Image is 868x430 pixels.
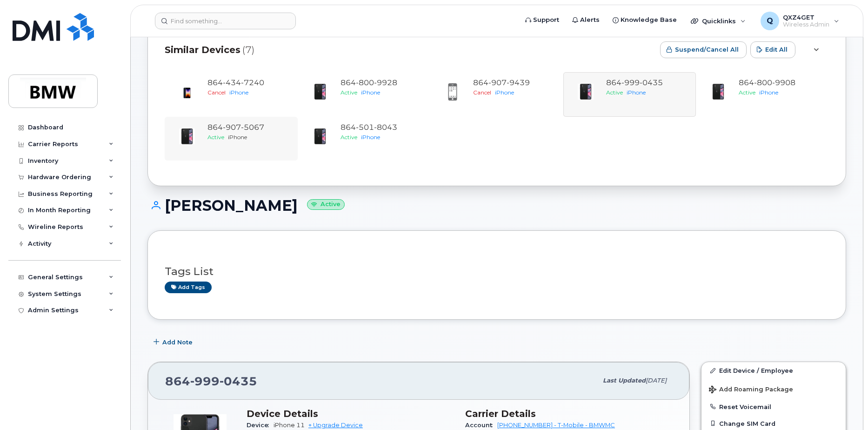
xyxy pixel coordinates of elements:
[701,398,846,415] button: Reset Voicemail
[473,78,530,87] span: 864
[207,89,226,96] span: Cancel
[646,377,667,384] span: [DATE]
[507,78,530,87] span: 9439
[709,82,728,101] img: iPhone_11.jpg
[739,89,755,96] span: Active
[495,89,514,96] span: iPhone
[465,422,497,429] span: Account
[374,78,397,87] span: 9928
[308,422,363,429] a: + Upgrade Device
[223,78,241,87] span: 434
[247,408,454,419] h3: Device Details
[701,78,823,110] a: 8648009908ActiveiPhone
[675,45,739,54] span: Suspend/Cancel All
[274,422,305,429] span: iPhone 11
[701,362,846,379] a: Edit Device / Employee
[465,408,673,419] h3: Carrier Details
[241,78,264,87] span: 7240
[767,15,773,27] span: Q
[709,386,793,395] span: Add Roaming Package
[436,78,558,111] a: 8649079439CanceliPhone
[759,89,778,96] span: iPhone
[220,374,257,388] span: 0435
[341,89,357,96] span: Active
[765,45,788,54] span: Edit All
[660,41,747,58] button: Suspend/Cancel All
[702,17,736,25] span: Quicklinks
[165,43,240,57] span: Similar Devices
[311,82,329,101] img: iPhone_11.jpg
[147,334,200,350] button: Add Note
[473,89,491,96] span: Cancel
[311,127,329,146] img: iPhone_11.jpg
[165,374,257,388] span: 864
[341,123,397,132] span: 864
[374,123,397,132] span: 8043
[170,122,292,155] a: 8649075067ActiveiPhone
[361,134,380,141] span: iPhone
[739,78,795,87] span: 864
[242,43,254,57] span: (7)
[147,197,846,214] h1: [PERSON_NAME]
[341,134,357,141] span: Active
[165,266,829,277] h3: Tags List
[207,123,264,132] span: 864
[488,78,507,87] span: 907
[684,12,752,30] div: Quicklinks
[229,89,248,96] span: iPhone
[828,390,861,423] iframe: Messenger Launcher
[621,15,677,25] span: Knowledge Base
[603,377,646,384] span: Last updated
[580,15,600,25] span: Alerts
[519,11,566,29] a: Support
[783,21,829,28] span: Wireless Admin
[207,134,224,141] span: Active
[497,422,615,429] a: [PHONE_NUMBER] - T-Mobile - BMWMC
[165,282,212,293] a: Add tags
[606,11,683,29] a: Knowledge Base
[303,122,425,155] a: 8645018043ActiveiPhone
[155,13,296,29] input: Find something...
[566,11,606,29] a: Alerts
[772,78,795,87] span: 9908
[207,78,264,87] span: 864
[178,82,196,101] img: image20231002-3703462-10zne2t.jpeg
[750,41,795,58] button: Edit All
[361,89,380,96] span: iPhone
[162,338,193,347] span: Add Note
[190,374,220,388] span: 999
[170,78,292,110] a: 8644347240CanceliPhone
[533,15,559,25] span: Support
[341,78,397,87] span: 864
[754,78,772,87] span: 800
[783,13,829,21] span: QXZ4GET
[356,123,374,132] span: 501
[178,127,196,146] img: iPhone_11.jpg
[223,123,241,132] span: 907
[241,123,264,132] span: 5067
[247,422,274,429] span: Device
[754,12,846,30] div: QXZ4GET
[228,134,247,141] span: iPhone
[356,78,374,87] span: 800
[701,379,846,398] button: Add Roaming Package
[303,78,425,110] a: 8648009928ActiveiPhone
[307,199,345,210] small: Active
